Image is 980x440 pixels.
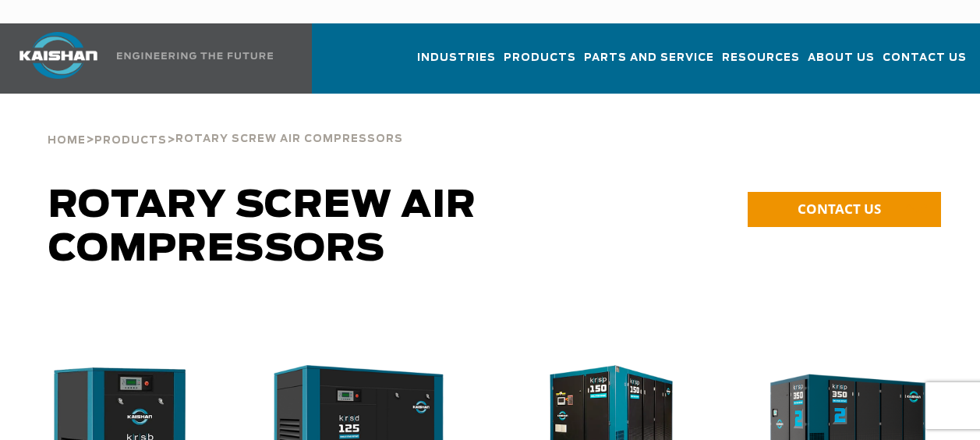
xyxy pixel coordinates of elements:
a: CONTACT US [748,192,941,227]
img: Engineering the future [117,52,273,59]
a: Industries [417,37,496,90]
span: CONTACT US [798,200,881,218]
a: Products [94,133,167,147]
span: Resources [722,49,800,67]
span: Products [504,49,576,67]
span: Parts and Service [584,49,714,67]
a: Resources [722,37,800,90]
span: Home [48,136,86,146]
span: About Us [808,49,875,67]
a: About Us [808,37,875,90]
a: Home [48,133,86,147]
a: Parts and Service [584,37,714,90]
a: Products [504,37,576,90]
a: Contact Us [883,37,967,90]
div: > > [48,94,403,153]
span: Products [94,136,167,146]
span: Rotary Screw Air Compressors [48,187,476,268]
span: Industries [417,49,496,67]
span: Rotary Screw Air Compressors [175,134,403,144]
span: Contact Us [883,49,967,67]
